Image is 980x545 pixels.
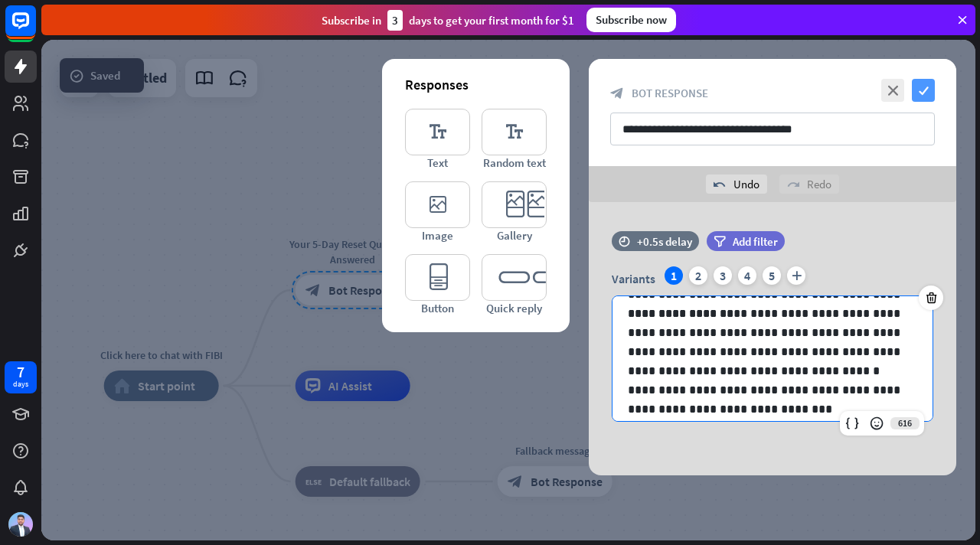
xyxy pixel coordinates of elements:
[610,86,624,100] i: block_bot_response
[763,266,781,285] div: 5
[5,361,37,393] a: 7 days
[714,178,726,191] i: undo
[912,79,935,102] i: check
[17,365,24,379] div: 7
[714,236,726,247] i: filter
[612,271,655,286] span: Variants
[612,231,933,434] div: To enrich screen reader interactions, please activate Accessibility in Grammarly extension settings
[586,8,676,32] div: Subscribe now
[738,266,756,285] div: 4
[714,266,732,285] div: 3
[706,175,767,194] div: Undo
[387,10,403,31] div: 3
[12,6,58,52] button: Open LiveChat chat widget
[632,86,708,100] span: Bot Response
[689,266,707,285] div: 2
[881,79,904,102] i: close
[665,266,683,285] div: 1
[637,234,692,249] div: +0.5s delay
[787,178,799,191] i: redo
[619,236,630,246] i: time
[733,234,778,249] span: Add filter
[779,175,839,194] div: Redo
[13,379,28,390] div: days
[787,266,805,285] i: plus
[322,10,574,31] div: Subscribe in days to get your first month for $1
